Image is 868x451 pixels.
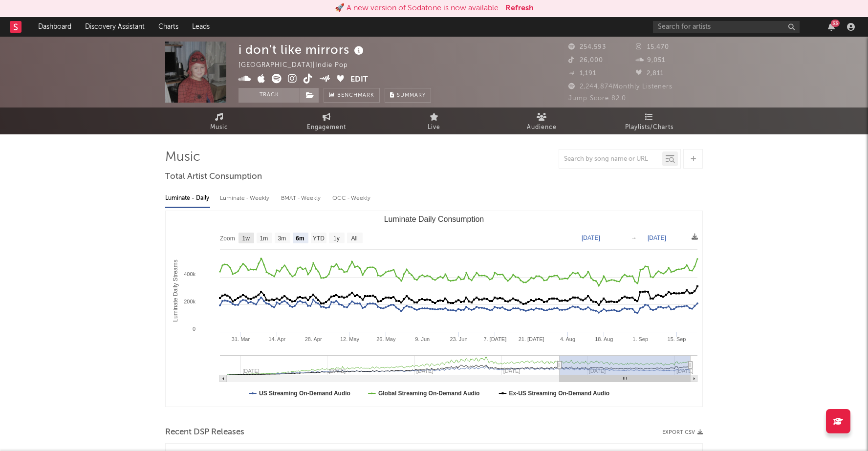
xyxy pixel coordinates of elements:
[350,74,368,86] button: Edit
[676,368,694,374] text: [DATE]
[488,107,595,134] a: Audience
[31,17,78,37] a: Dashboard
[828,23,835,31] button: 33
[305,336,322,342] text: 28. Apr
[568,57,603,64] span: 26,000
[648,235,666,241] text: [DATE]
[636,57,665,64] span: 9,051
[220,235,235,242] text: Zoom
[340,336,360,342] text: 12. May
[172,259,179,322] text: Luminate Daily Streams
[560,336,575,342] text: 4. Aug
[636,70,664,77] span: 2,811
[335,2,500,14] div: 🚀 A new version of Sodatone is now available.
[631,235,637,241] text: →
[184,271,195,277] text: 400k
[653,21,800,33] input: Search for artists
[337,90,374,102] span: Benchmark
[324,88,380,103] a: Benchmark
[259,390,350,397] text: US Streaming On-Demand Audio
[378,390,480,397] text: Global Streaming On-Demand Audio
[595,336,613,342] text: 18. Aug
[239,60,359,71] div: [GEOGRAPHIC_DATA] | Indie Pop
[296,235,304,242] text: 6m
[268,336,285,342] text: 14. Apr
[568,44,606,50] span: 254,593
[152,17,185,37] a: Charts
[568,84,673,90] span: 2,244,874 Monthly Listeners
[193,326,195,332] text: 0
[527,122,557,133] span: Audience
[636,44,669,50] span: 15,470
[668,336,686,342] text: 15. Sep
[385,88,431,103] button: Summary
[260,235,268,242] text: 1m
[351,235,357,242] text: All
[333,235,340,242] text: 1y
[332,190,371,207] div: OCC - Weekly
[165,190,210,207] div: Luminate - Daily
[165,427,244,438] span: Recent DSP Releases
[376,336,396,342] text: 26. May
[568,95,626,102] span: Jump Score: 82.0
[281,190,323,207] div: BMAT - Weekly
[519,336,544,342] text: 21. [DATE]
[505,2,534,14] button: Refresh
[239,88,300,103] button: Track
[483,336,506,342] text: 7. [DATE]
[450,336,467,342] text: 23. Jun
[428,122,440,133] span: Live
[415,336,430,342] text: 9. Jun
[239,42,366,58] div: i don't like mirrors
[662,430,703,435] button: Export CSV
[220,190,271,207] div: Luminate - Weekly
[165,107,273,134] a: Music
[559,155,662,163] input: Search by song name or URL
[273,107,380,134] a: Engagement
[831,20,840,27] div: 33
[313,235,325,242] text: YTD
[78,17,152,37] a: Discovery Assistant
[397,93,426,98] span: Summary
[582,235,600,241] text: [DATE]
[380,107,488,134] a: Live
[165,171,262,183] span: Total Artist Consumption
[568,70,596,77] span: 1,191
[232,336,250,342] text: 31. Mar
[632,336,648,342] text: 1. Sep
[210,122,228,133] span: Music
[384,215,484,223] text: Luminate Daily Consumption
[166,211,702,407] svg: Luminate Daily Consumption
[307,122,346,133] span: Engagement
[509,390,610,397] text: Ex-US Streaming On-Demand Audio
[242,235,250,242] text: 1w
[595,107,703,134] a: Playlists/Charts
[625,122,673,133] span: Playlists/Charts
[278,235,286,242] text: 3m
[184,299,195,304] text: 200k
[185,17,217,37] a: Leads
